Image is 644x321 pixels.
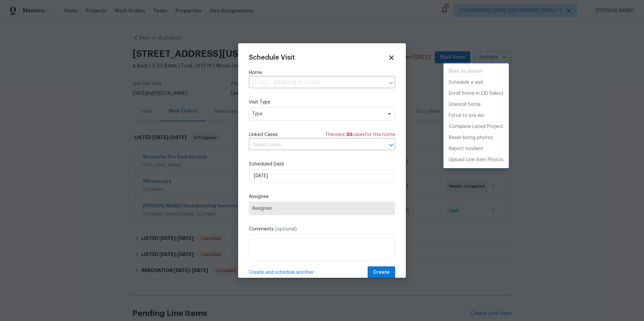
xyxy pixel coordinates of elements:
p: Schedule a visit [449,79,483,86]
p: Upload Line Item Photos [449,156,503,164]
p: Complete Listed Project [449,123,503,130]
p: Unenroll home [449,101,481,108]
p: Force to pre-list [449,112,484,119]
p: Report Incident [449,145,483,152]
p: Reset listing photos [449,134,493,141]
p: Enroll home in OD Select [449,90,503,97]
